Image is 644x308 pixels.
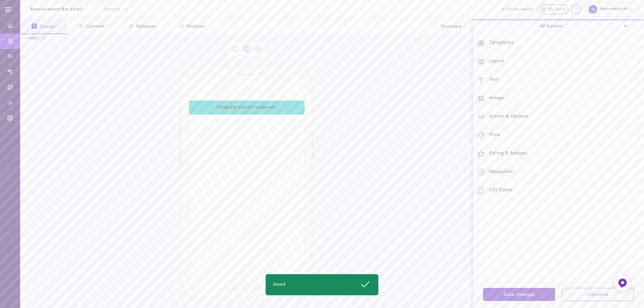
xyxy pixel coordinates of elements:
span: 4 [179,23,184,29]
div: Moroccanoil UK [586,2,638,16]
span: SPEND £60 AND GET A FREE GIFT [193,106,301,110]
div: Price [478,126,644,145]
button: Continue [562,288,634,301]
div: Layout [478,53,644,71]
span: All Visitors [540,23,562,29]
div: Knowledge center [571,4,581,14]
span: Announcement Bar 34282 [30,7,100,12]
a: My Store [538,4,569,14]
button: Save changes [483,288,555,301]
span: Undo [230,291,247,302]
button: 2Content [67,19,116,34]
button: 17 Live Assets [502,7,533,11]
a: 17 Live Assets [502,7,538,12]
div: Rating & Badges [478,145,644,163]
div: c-34282 [26,36,39,41]
span: Redo [247,291,263,302]
span: My Store [548,7,566,13]
img: Feedback Button [618,278,628,288]
div: Text [478,71,644,89]
button: 4Position [167,19,216,34]
div: Templates [478,34,644,53]
div: Button & Variants [478,108,644,126]
button: Overview [429,19,473,34]
button: 1Design [20,19,67,34]
div: CSS Editor [478,182,644,200]
div: Navigation [478,163,644,182]
div: Image [478,89,644,108]
span: 2 [78,23,84,29]
span: Inactive [100,7,121,11]
button: 3Behavior [117,19,167,34]
span: 1 [32,23,37,29]
span: 3 [128,23,133,29]
span: Saved [273,282,285,288]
